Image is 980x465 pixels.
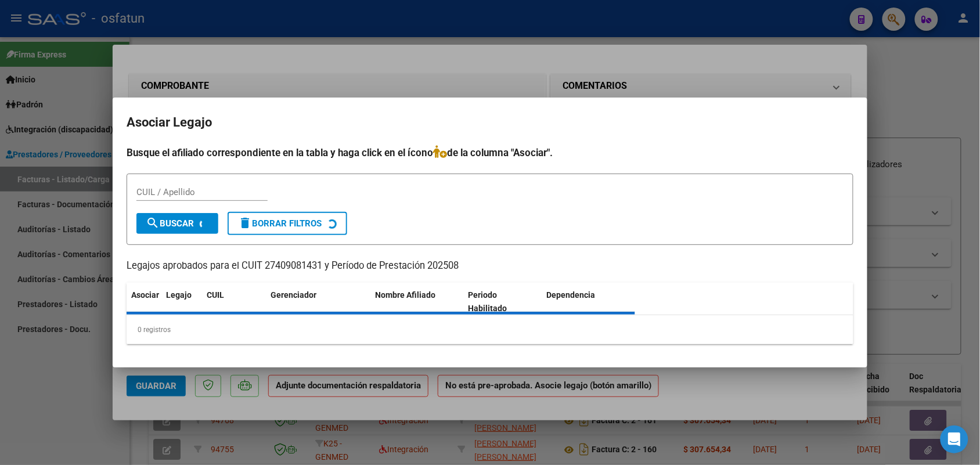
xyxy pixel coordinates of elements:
[370,283,464,321] datatable-header-cell: Nombre Afiliado
[941,426,968,453] div: Open Intercom Messenger
[469,290,507,313] span: Periodo Habilitado
[202,283,266,321] datatable-header-cell: CUIL
[547,290,596,300] span: Dependencia
[161,283,202,321] datatable-header-cell: Legajo
[146,218,194,229] span: Buscar
[131,290,159,300] span: Asociar
[228,212,347,235] button: Borrar Filtros
[127,283,161,321] datatable-header-cell: Asociar
[127,111,853,134] h2: Asociar Legajo
[127,259,853,273] p: Legajos aprobados para el CUIT 27409081431 y Período de Prestación 202508
[266,283,370,321] datatable-header-cell: Gerenciador
[136,213,218,234] button: Buscar
[127,145,853,160] h4: Busque el afiliado correspondiente en la tabla y haga click en el ícono de la columna "Asociar".
[207,290,224,300] span: CUIL
[464,283,542,321] datatable-header-cell: Periodo Habilitado
[166,290,192,300] span: Legajo
[238,218,322,229] span: Borrar Filtros
[127,315,853,344] div: 0 registros
[271,290,316,300] span: Gerenciador
[542,283,636,321] datatable-header-cell: Dependencia
[375,290,435,300] span: Nombre Afiliado
[146,216,160,230] mat-icon: search
[238,216,252,230] mat-icon: delete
